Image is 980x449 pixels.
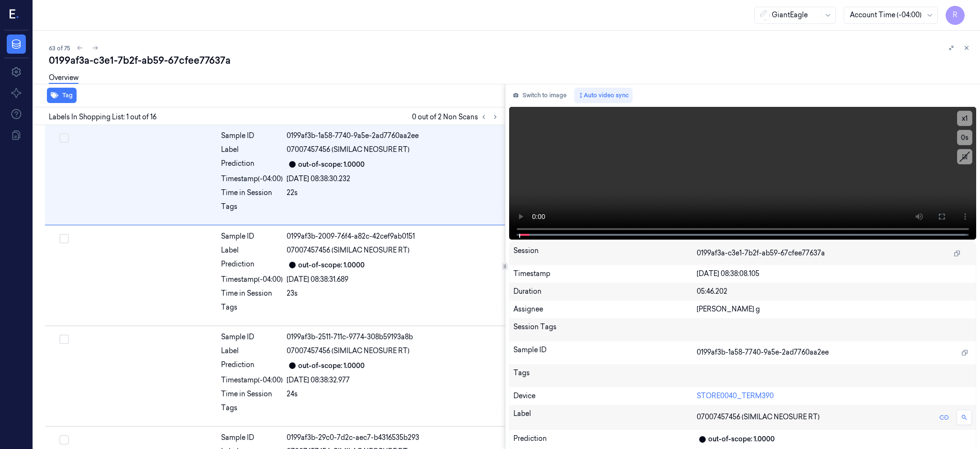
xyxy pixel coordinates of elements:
div: Tags [513,368,697,383]
button: Select row [59,234,69,243]
div: 0199af3b-2511-711c-9774-308b59193a8b [287,332,499,342]
div: Sample ID [221,433,283,443]
span: 0199af3a-c3e1-7b2f-ab59-67cfee77637a [697,248,825,258]
span: 07007457456 (SIMILAC NEOSURE RT) [287,346,410,356]
span: 63 of 75 [49,44,70,52]
button: R [946,6,965,25]
div: Timestamp (-04:00) [221,375,283,385]
div: Prediction [513,434,697,445]
div: Timestamp (-04:00) [221,275,283,285]
span: 07007457456 (SIMILAC NEOSURE RT) [697,412,820,422]
div: Sample ID [221,332,283,342]
div: [DATE] 08:38:30.232 [287,174,499,184]
div: Sample ID [513,345,697,360]
div: Prediction [221,360,283,371]
div: Label [513,409,697,426]
div: Prediction [221,159,283,170]
button: x1 [957,111,972,126]
div: 0199af3b-1a58-7740-9a5e-2ad7760aa2ee [287,131,499,141]
div: Timestamp [513,269,697,279]
div: Timestamp (-04:00) [221,174,283,184]
span: 07007457456 (SIMILAC NEOSURE RT) [287,245,410,255]
div: Tags [221,302,283,318]
div: [DATE] 08:38:31.689 [287,275,499,285]
div: out-of-scope: 1.0000 [298,260,365,270]
div: [PERSON_NAME] g [697,304,972,314]
div: 23s [287,288,499,299]
button: Switch to image [509,88,570,103]
span: 07007457456 (SIMILAC NEOSURE RT) [287,145,410,155]
div: 0199af3a-c3e1-7b2f-ab59-67cfee77637a [49,54,972,67]
div: STORE0040_TERM390 [697,391,972,401]
button: Auto video sync [574,88,633,103]
div: Time in Session [221,188,283,198]
div: Sample ID [221,231,283,242]
a: Overview [49,73,78,84]
div: Label [221,346,283,356]
div: out-of-scope: 1.0000 [298,160,365,170]
div: [DATE] 08:38:08.105 [697,269,972,279]
button: Select row [59,435,69,445]
div: 05:46.202 [697,287,972,297]
span: 0 out of 2 Non Scans [412,111,501,123]
div: Time in Session [221,389,283,399]
div: 0199af3b-29c0-7d2c-aec7-b4316535b293 [287,433,499,443]
div: 0199af3b-2009-76f4-a82c-42cef9ab0151 [287,231,499,242]
div: Label [221,145,283,155]
div: Tags [221,403,283,418]
div: Tags [221,202,283,217]
div: Prediction [221,259,283,271]
div: Device [513,391,697,401]
div: Time in Session [221,288,283,299]
div: [DATE] 08:38:32.977 [287,375,499,385]
div: Assignee [513,304,697,314]
div: 22s [287,188,499,198]
div: out-of-scope: 1.0000 [298,361,365,371]
div: Duration [513,287,697,297]
div: Session Tags [513,322,697,337]
button: Select row [59,334,69,344]
div: Label [221,245,283,255]
button: Tag [47,88,77,103]
span: 0199af3b-1a58-7740-9a5e-2ad7760aa2ee [697,347,829,357]
button: 0s [957,130,972,145]
div: 24s [287,389,499,399]
span: Labels In Shopping List: 1 out of 16 [49,112,156,122]
div: Sample ID [221,131,283,141]
div: Session [513,246,697,261]
div: out-of-scope: 1.0000 [708,434,775,444]
button: Select row [59,133,69,143]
